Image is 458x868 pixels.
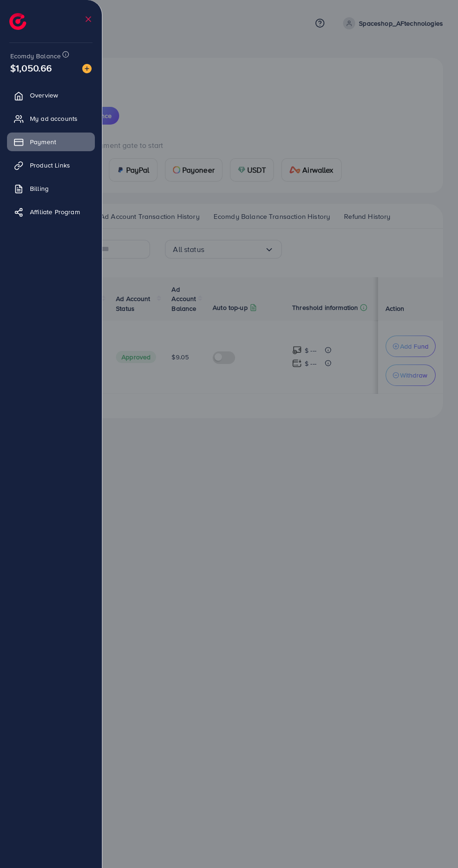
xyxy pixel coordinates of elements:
[30,161,70,170] span: Product Links
[7,86,95,105] a: Overview
[30,114,78,123] span: My ad accounts
[7,109,95,128] a: My ad accounts
[30,137,56,147] span: Payment
[7,156,95,175] a: Product Links
[30,91,58,100] span: Overview
[10,51,61,61] span: Ecomdy Balance
[30,207,80,217] span: Affiliate Program
[7,203,95,221] a: Affiliate Program
[30,184,49,193] span: Billing
[7,179,95,198] a: Billing
[10,61,52,75] span: $1,050.66
[7,133,95,151] a: Payment
[9,13,26,30] img: logo
[418,826,451,861] iframe: Chat
[82,64,92,73] img: image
